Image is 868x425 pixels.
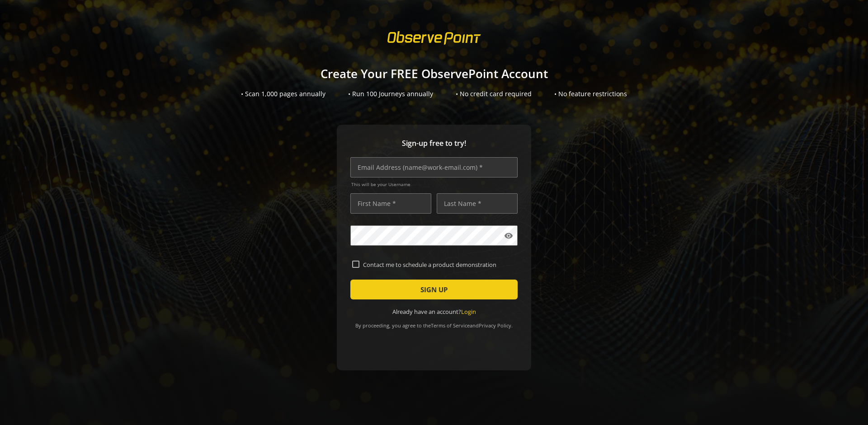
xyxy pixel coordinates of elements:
div: • No feature restrictions [554,89,627,98]
div: • No credit card required [456,89,532,98]
div: By proceeding, you agree to the and . [350,316,518,329]
a: Login [461,308,476,316]
button: SIGN UP [350,280,518,299]
a: Privacy Policy [479,322,511,329]
div: • Run 100 Journeys annually [348,89,433,98]
span: Sign-up free to try! [350,138,518,149]
mat-icon: visibility [504,231,513,240]
input: Last Name * [437,193,518,214]
input: First Name * [350,193,431,214]
label: Contact me to schedule a product demonstration [359,261,516,269]
input: Email Address (name@work-email.com) * [350,157,518,177]
div: Already have an account? [350,308,518,316]
span: SIGN UP [420,281,448,298]
a: Terms of Service [431,322,470,329]
div: • Scan 1,000 pages annually [241,89,325,98]
span: This will be your Username [351,181,518,187]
